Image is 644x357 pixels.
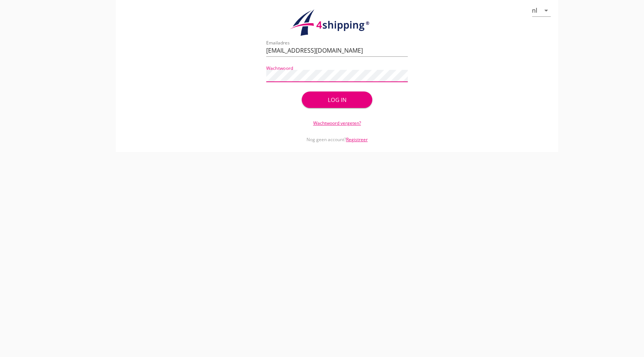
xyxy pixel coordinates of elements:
[542,6,551,15] i: arrow_drop_down
[266,44,408,56] input: Emailadres
[302,91,373,108] button: Log in
[532,7,537,14] div: nl
[346,136,368,143] a: Registreer
[313,120,361,126] a: Wachtwoord vergeten?
[266,127,408,143] div: Nog geen account?
[289,9,386,37] img: logo.1f945f1d.svg
[314,96,361,104] div: Log in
